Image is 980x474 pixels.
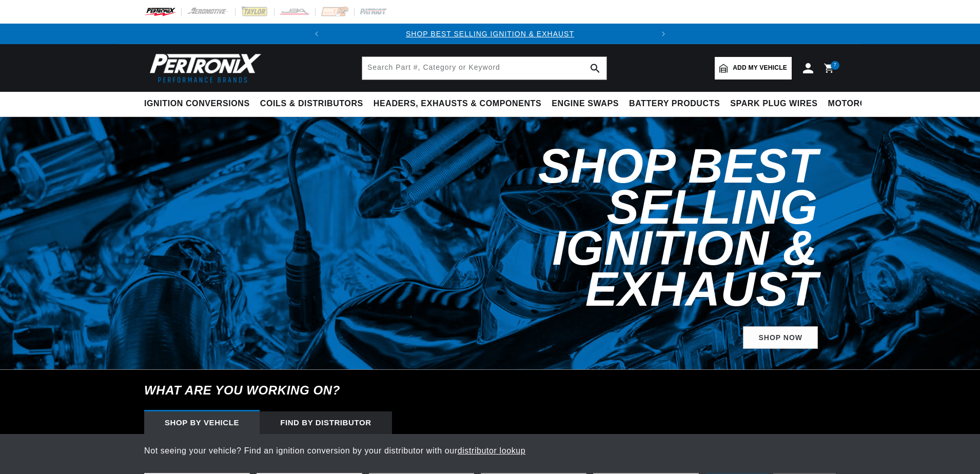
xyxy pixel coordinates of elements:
summary: Motorcycle [823,92,894,116]
a: SHOP BEST SELLING IGNITION & EXHAUST [406,30,574,38]
button: Translation missing: en.sections.announcements.previous_announcement [306,24,327,44]
div: Shop by vehicle [144,411,260,434]
summary: Headers, Exhausts & Components [368,92,546,116]
summary: Engine Swaps [546,92,624,116]
div: Announcement [327,28,653,39]
span: Coils & Distributors [260,98,363,109]
h6: What are you working on? [119,370,861,411]
span: Headers, Exhausts & Components [374,98,541,109]
span: Spark Plug Wires [730,98,817,109]
button: search button [584,57,606,80]
input: Search Part #, Category or Keyword [362,57,606,80]
span: Battery Products [629,98,720,109]
summary: Coils & Distributors [255,92,368,116]
div: 1 of 2 [327,28,653,39]
span: Ignition Conversions [144,98,250,109]
h2: Shop Best Selling Ignition & Exhaust [379,146,818,310]
img: Pertronix [144,50,262,86]
span: Add my vehicle [733,63,787,73]
summary: Spark Plug Wires [725,92,822,116]
summary: Battery Products [624,92,725,116]
span: Engine Swaps [552,98,619,109]
slideshow-component: Translation missing: en.sections.announcements.announcement_bar [119,24,861,44]
button: Translation missing: en.sections.announcements.next_announcement [653,24,674,44]
div: Find by Distributor [260,411,392,434]
a: SHOP NOW [743,326,818,349]
span: 7 [834,61,837,70]
summary: Ignition Conversions [144,92,255,116]
p: Not seeing your vehicle? Find an ignition conversion by your distributor with our [144,444,836,458]
span: Motorcycle [828,98,889,109]
a: Add my vehicle [715,57,792,80]
a: distributor lookup [458,446,526,455]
